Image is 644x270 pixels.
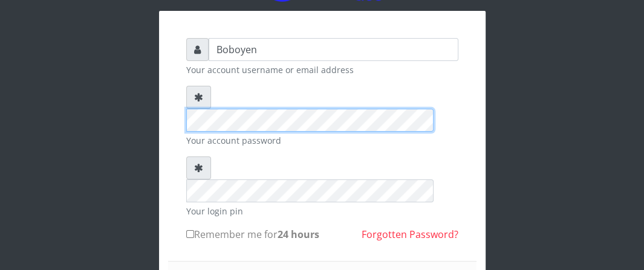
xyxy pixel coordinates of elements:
[278,228,319,241] b: 24 hours
[362,228,458,241] a: Forgotten Password?
[186,227,319,242] label: Remember me for
[186,63,458,76] small: Your account username or email address
[186,230,194,238] input: Remember me for24 hours
[186,205,458,217] small: Your login pin
[209,38,458,61] input: Username or email address
[186,134,458,147] small: Your account password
